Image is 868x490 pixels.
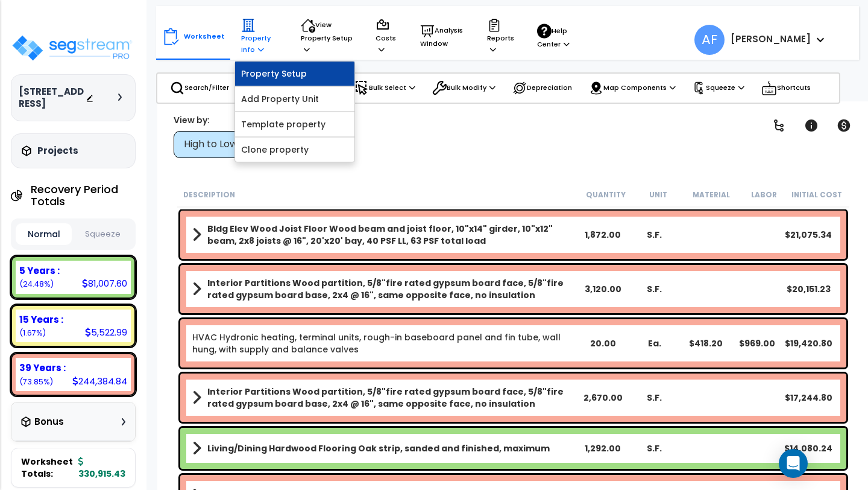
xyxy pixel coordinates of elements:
small: (1.67%) [19,328,46,338]
div: 2,670.00 [577,392,629,404]
div: 244,384.84 [72,375,127,387]
p: Property Info [241,18,278,55]
div: Depreciation [506,75,579,101]
a: Template property [235,112,354,136]
span: Worksheet Totals: [21,456,74,480]
a: Assembly Title [192,277,577,301]
a: Clone property [235,138,354,162]
div: 20.00 [577,337,629,349]
a: Property Setup [235,62,354,86]
h3: Projects [37,145,78,157]
div: $17,244.80 [783,392,834,404]
div: View by: [174,114,354,126]
div: $21,075.34 [783,229,834,241]
h3: [STREET_ADDRESS] [19,86,86,110]
p: Search/Filter [170,81,229,95]
p: Costs [376,18,397,55]
p: View Property Setup [301,18,353,55]
small: Labor [751,190,777,200]
b: 39 Years : [19,361,66,374]
small: (24.48%) [19,279,54,289]
small: Unit [649,190,667,200]
div: 3,120.00 [577,283,629,295]
p: Bulk Modify [432,81,495,95]
b: Bldg Elev Wood Joist Floor Wood beam and joist floor, 10"x14" girder, 10"x12" beam, 2x8 joists @ ... [207,223,577,247]
button: Squeeze [75,224,131,245]
small: (73.85%) [19,377,53,387]
a: Add Property Unit [235,87,354,111]
p: Reports [487,18,514,55]
small: Initial Cost [791,190,842,200]
a: Assembly Title [192,223,577,247]
div: $14,080.24 [783,442,834,454]
p: Map Components [589,81,676,95]
p: Shortcuts [761,80,811,97]
b: Interior Partitions Wood partition, 5/8"fire rated gypsum board face, 5/8"fire rated gypsum board... [207,386,577,410]
div: $19,420.80 [783,337,834,349]
div: 5,522.99 [85,326,127,339]
b: 15 Years : [19,313,63,326]
b: [PERSON_NAME] [731,33,811,45]
small: Quantity [586,190,626,200]
a: Individual Item [192,331,577,355]
a: Assembly Title [192,386,577,410]
div: $969.00 [731,337,782,349]
span: AF [694,25,725,55]
div: $418.20 [680,337,731,349]
p: Depreciation [512,81,572,95]
p: Bulk Select [354,81,415,95]
button: Normal [16,223,72,245]
div: Open Intercom Messenger [779,449,808,478]
div: Ea. [629,337,680,349]
div: Shortcuts [755,74,817,103]
b: Interior Partitions Wood partition, 5/8"fire rated gypsum board face, 5/8"fire rated gypsum board... [207,277,577,301]
a: Assembly Title [192,440,577,457]
div: 1,872.00 [577,229,629,241]
b: 5 Years : [19,264,60,277]
div: 1,292.00 [577,442,629,454]
small: Description [183,190,235,200]
p: Help Center [537,24,571,50]
h4: Recovery Period Totals [31,183,136,208]
div: S.F. [629,392,680,404]
p: Analysis Window [420,24,464,49]
p: Squeeze [693,81,744,95]
b: Living/Dining Hardwood Flooring Oak strip, sanded and finished, maximum [207,442,550,454]
div: S.F. [629,283,680,295]
div: S.F. [629,229,680,241]
div: 81,007.60 [82,277,127,290]
b: 330,915.43 [78,456,125,480]
div: High to Low (Total Cost) [184,138,333,151]
p: Worksheet [184,31,225,42]
div: S.F. [629,442,680,454]
img: logo_pro_r.png [11,34,133,62]
h3: Bonus [34,417,64,427]
div: $20,151.23 [783,283,834,295]
small: Material [693,190,730,200]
